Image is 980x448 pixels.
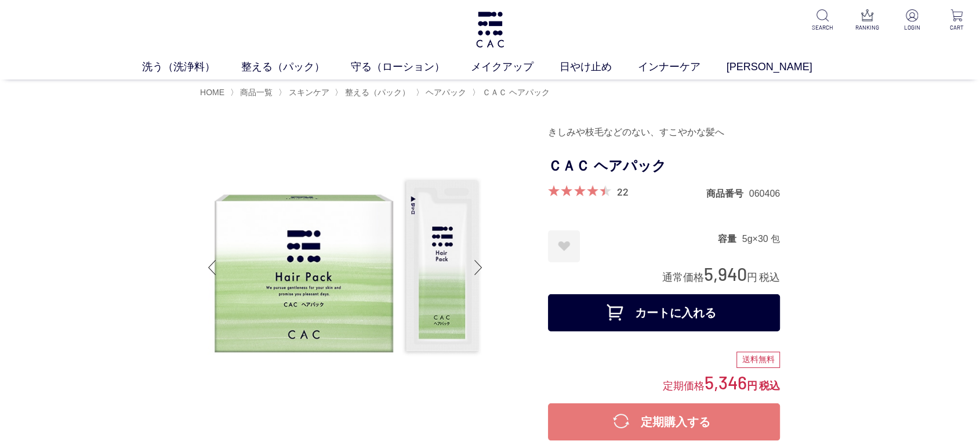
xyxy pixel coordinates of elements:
span: 通常価格 [662,272,704,283]
span: 税込 [759,380,780,392]
span: 5,346 [705,371,747,393]
p: RANKING [853,23,881,32]
a: インナーケア [637,59,726,75]
img: website_grey.svg [19,30,28,41]
a: 日やけ止め [559,59,637,75]
li: 〉 [230,87,275,98]
li: 〉 [472,87,553,98]
img: tab_domain_overview_orange.svg [39,68,49,78]
img: ＣＡＣ ヘアパック [200,122,490,413]
dt: 容量 [718,233,742,245]
div: ドメイン概要 [52,70,97,77]
div: 送料無料 [736,352,780,368]
p: CART [942,23,971,32]
h1: ＣＡＣ ヘアパック [548,153,780,179]
span: 円 [747,272,757,283]
p: LOGIN [898,23,926,32]
a: ヘアパック [423,88,466,97]
div: きしみや枝毛などのない、すこやかな髪へ [548,122,780,142]
span: ＣＡＣ ヘアパック [482,88,550,97]
div: ドメイン: [DOMAIN_NAME] [30,30,134,41]
div: キーワード流入 [135,70,187,77]
li: 〉 [335,87,413,98]
li: 〉 [278,87,332,98]
img: logo_orange.svg [19,19,28,28]
a: 整える（パック） [343,88,410,97]
button: 定期購入する [548,403,780,440]
span: 5,940 [704,263,747,284]
p: SEARCH [808,23,837,32]
span: 定期価格 [663,379,705,392]
a: [PERSON_NAME] [726,59,838,75]
a: 商品一覧 [238,88,273,97]
a: 洗う（洗浄料） [141,59,241,75]
a: 22 [617,185,629,198]
li: 〉 [415,87,469,98]
div: v 4.0.25 [32,19,57,28]
a: LOGIN [898,9,926,32]
span: ヘアパック [426,88,466,97]
span: 円 [747,380,757,392]
a: CART [942,9,971,32]
a: SEARCH [808,9,837,32]
span: スキンケア [289,88,329,97]
a: HOME [200,88,224,97]
a: 守る（ローション） [350,59,470,75]
a: スキンケア [286,88,329,97]
button: カートに入れる [548,294,780,331]
dt: 商品番号 [706,187,749,200]
img: logo [474,12,506,48]
a: 整える（パック） [241,59,350,75]
span: 税込 [759,272,780,283]
a: ＣＡＣ ヘアパック [480,88,550,97]
a: メイクアップ [470,59,559,75]
dd: 060406 [749,187,780,200]
span: 商品一覧 [240,88,273,97]
a: お気に入りに登録する [548,230,580,262]
a: RANKING [853,9,881,32]
img: tab_keywords_by_traffic_grey.svg [122,68,131,78]
dd: 5g×30 包 [742,233,780,245]
span: 整える（パック） [345,88,410,97]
